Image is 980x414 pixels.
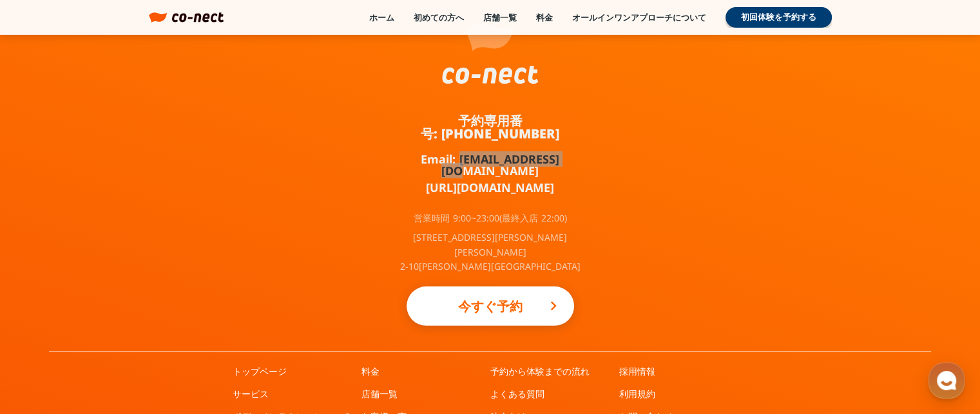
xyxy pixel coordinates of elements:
a: サービス [233,388,269,400]
a: 採用情報 [619,365,655,378]
a: 料金 [536,12,553,23]
a: オールインワンアプローチについて [572,12,706,23]
p: 営業時間 9:00~23:00(最終入店 22:00) [414,214,567,223]
a: 初めての方へ [414,12,464,23]
span: ホーム [33,326,56,337]
a: ホーム [4,307,85,339]
a: 初回体験を予約する [725,7,832,28]
p: 今すぐ予約 [432,292,548,321]
p: [STREET_ADDRESS][PERSON_NAME][PERSON_NAME] 2-10[PERSON_NAME][GEOGRAPHIC_DATA] [394,231,587,274]
a: 料金 [361,365,380,378]
a: よくある質問 [490,388,544,400]
a: チャット [85,307,166,339]
a: Email: [EMAIL_ADDRESS][DOMAIN_NAME] [394,153,587,176]
i: keyboard_arrow_right [546,298,561,314]
a: 予約専用番号: [PHONE_NUMBER] [394,115,587,140]
a: 店舗一覧 [483,12,517,23]
a: ホーム [369,12,394,23]
span: チャット [110,327,141,337]
a: [URL][DOMAIN_NAME] [426,182,554,193]
a: 予約から体験までの流れ [490,365,590,378]
a: 今すぐ予約keyboard_arrow_right [407,287,574,326]
a: トップページ [233,365,287,378]
a: 利用規約 [619,388,655,400]
a: 店舗一覧 [361,388,398,400]
a: 設定 [166,307,247,339]
span: 設定 [199,326,215,337]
